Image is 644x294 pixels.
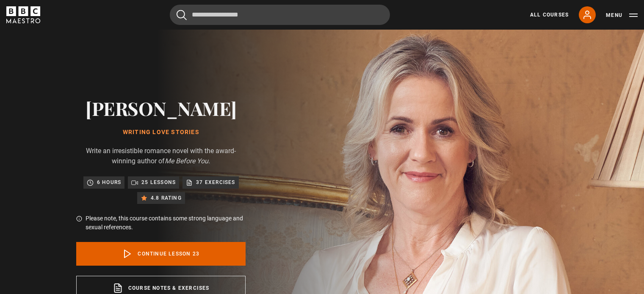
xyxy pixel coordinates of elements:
[76,97,246,119] h2: [PERSON_NAME]
[141,178,176,187] p: 25 lessons
[76,129,246,136] h1: Writing Love Stories
[170,5,390,25] input: Search
[86,214,246,232] p: Please note, this course contains some strong language and sexual references.
[530,11,569,19] a: All Courses
[76,242,246,266] a: Continue lesson 23
[196,178,235,187] p: 37 exercises
[606,11,638,19] button: Toggle navigation
[151,194,182,202] p: 4.8 rating
[165,157,208,165] i: Me Before You
[6,6,40,23] svg: BBC Maestro
[76,146,246,166] p: Write an irresistible romance novel with the award-winning author of .
[177,10,187,20] button: Submit the search query
[97,178,121,187] p: 6 hours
